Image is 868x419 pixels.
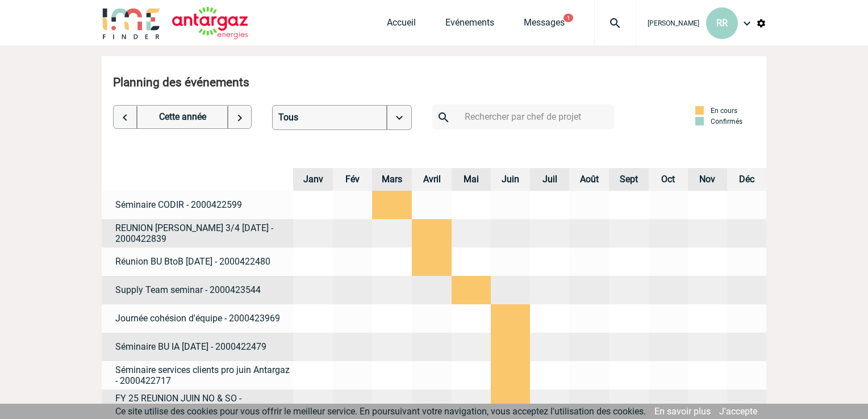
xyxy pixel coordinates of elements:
a: J'accepte [719,406,757,417]
a: REUNION [PERSON_NAME] 3/4 [DATE] - 2000422839 [115,223,273,244]
th: Mars [372,168,412,191]
li: Tous [273,106,386,129]
a: Séminaire CODIR - 2000422599 [115,199,242,210]
th: Mai [452,168,491,191]
span: En cours [711,107,737,115]
button: 1 [564,14,573,22]
th: Déc [727,168,766,191]
a: Journée cohésion d'équipe - 2000423969 [115,313,280,324]
th: Oct [649,168,688,191]
th: Fév [333,168,372,191]
a: Séminaire BU IA [DATE] - 2000422479 [115,341,266,352]
a: Séminaire services clients pro juin Antargaz - 2000422717 [115,364,290,386]
a: En savoir plus [654,406,711,417]
input: Rechercher par chef de projet [462,108,613,125]
th: Sept [609,168,649,191]
a: Evénements [445,17,494,33]
a: Messages [524,17,565,33]
a: Accueil [387,17,416,33]
th: Janv [293,168,333,191]
a: FY 25 REUNION JUIN NO & SO - 2000423236 [115,393,241,414]
a: Réunion BU BtoB [DATE] - 2000422480 [115,256,270,267]
a: Supply Team seminar - 2000423544 [115,284,261,295]
th: Avril [412,168,452,191]
span: [PERSON_NAME] [648,19,699,27]
th: Août [569,168,609,191]
span: Confirmés [711,118,742,125]
span: Ce site utilise des cookies pour vous offrir le meilleur service. En poursuivant votre navigation... [115,406,646,417]
th: Nov [688,168,727,191]
th: Juil [530,168,569,191]
span: RR [716,18,728,28]
div: Planning des événements [113,76,761,89]
img: IME-Finder [102,7,161,39]
th: Juin [491,168,531,191]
